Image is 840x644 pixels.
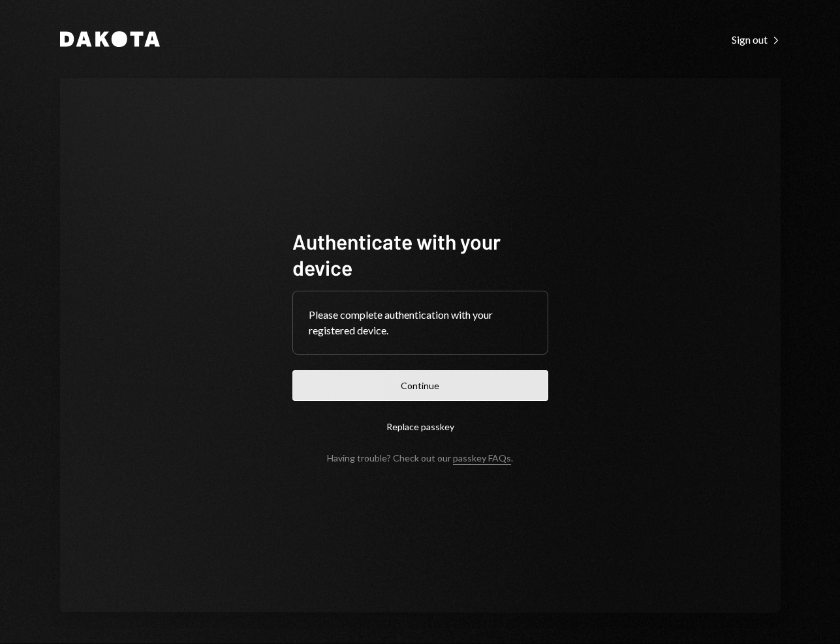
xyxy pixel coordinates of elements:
div: Having trouble? Check out our . [327,452,513,463]
h1: Authenticate with your device [292,228,548,280]
a: passkey FAQs [453,452,511,465]
div: Please complete authentication with your registered device. [309,307,532,338]
div: Sign out [732,33,781,46]
button: Replace passkey [292,411,548,442]
a: Sign out [732,32,781,46]
button: Continue [292,370,548,401]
